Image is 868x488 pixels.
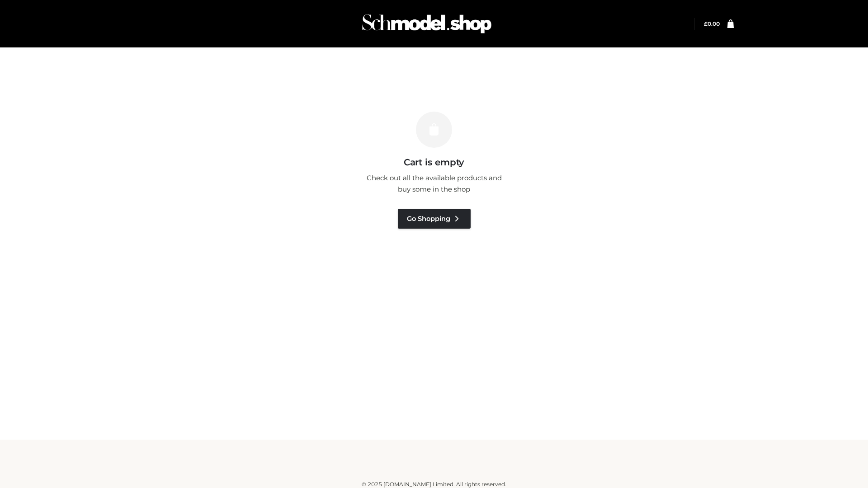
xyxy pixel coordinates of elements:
[704,20,708,27] span: £
[704,20,720,27] a: £0.00
[704,20,720,27] bdi: 0.00
[398,209,471,229] a: Go Shopping
[362,172,506,195] p: Check out all the available products and buy some in the shop
[359,6,495,42] img: Schmodel Admin 964
[155,157,713,168] h3: Cart is empty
